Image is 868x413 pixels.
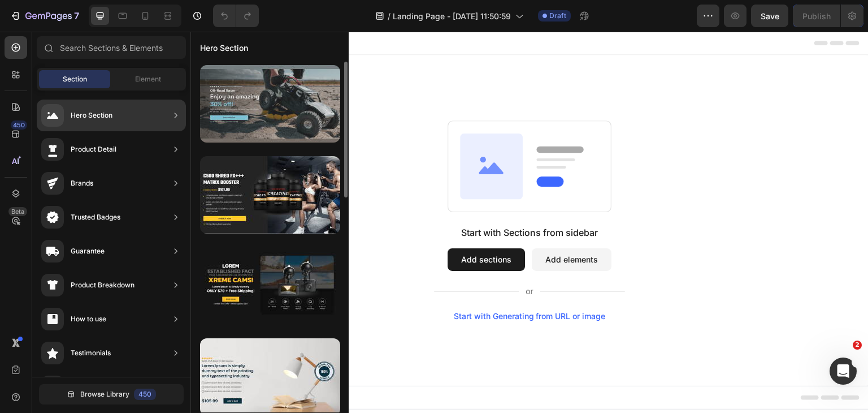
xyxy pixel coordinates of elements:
span: / [388,10,390,22]
span: Landing Page - [DATE] 11:50:59 [393,10,511,22]
div: Beta [8,207,27,216]
div: Trusted Badges [71,212,120,223]
iframe: Design area [190,32,868,413]
div: Hero Section [71,110,112,121]
div: Undo/Redo [213,5,259,27]
span: Section [63,74,87,84]
div: Testimonials [71,347,111,359]
span: Element [135,74,161,84]
div: Start with Generating from URL or image [263,280,415,289]
button: Browse Library450 [39,384,184,405]
div: Publish [802,10,831,22]
div: 450 [11,121,27,130]
input: Search Sections & Elements [37,36,186,59]
button: Save [751,5,788,27]
div: Start with Sections from sidebar [271,194,407,208]
button: Publish [793,5,840,27]
div: How to use [71,313,106,325]
p: 7 [74,9,79,23]
button: 7 [5,5,84,27]
button: Add sections [257,217,335,239]
div: 450 [134,389,156,400]
div: Guarantee [71,246,105,257]
iframe: Intercom live chat [830,358,857,385]
button: Add elements [341,217,421,239]
span: Browse Library [80,389,129,399]
div: Brands [71,178,93,189]
span: Save [761,11,779,21]
span: 2 [853,341,862,350]
span: Draft [549,11,566,21]
div: Product Breakdown [71,279,134,291]
div: Product Detail [71,144,116,155]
